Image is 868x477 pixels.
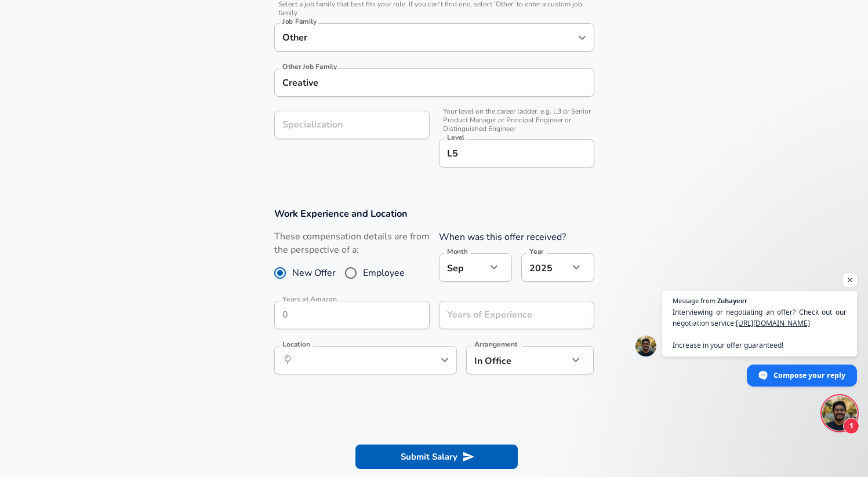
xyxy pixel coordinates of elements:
input: Other Job Family [274,68,594,97]
input: Specialization [274,111,430,139]
button: Submit Salary [355,445,518,469]
label: Other Job Family [282,63,337,70]
span: Your level on the career ladder. e.g. L3 or Senior Product Manager or Principal Engineer or Disti... [439,107,594,133]
label: Job Family [282,18,317,25]
div: In Office [466,346,551,374]
button: Open [437,352,453,368]
label: When was this offer received? [439,231,566,243]
label: Arrangement [474,341,517,348]
span: New Offer [292,266,336,280]
label: Location [282,341,310,348]
input: Software Engineer [279,28,572,46]
input: L3 [444,144,589,162]
span: Employee [363,266,405,280]
div: Sep [439,253,486,282]
span: Zuhayeer [717,297,747,304]
span: Compose your reply [773,365,845,385]
input: 7 [439,301,569,329]
label: These compensation details are from the perspective of a: [274,230,430,257]
span: Interviewing or negotiating an offer? Check out our negotiation service: Increase in your offer g... [673,307,847,351]
div: Open chat [822,396,857,431]
button: Open [574,30,590,46]
span: 1 [843,418,859,434]
span: Message from [673,297,716,304]
label: Level [447,134,464,141]
div: 2025 [521,253,569,282]
input: 0 [274,301,404,329]
h3: Work Experience and Location [274,207,594,220]
label: Years at Amazon [282,296,337,303]
label: Year [529,248,544,255]
label: Month [447,248,467,255]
